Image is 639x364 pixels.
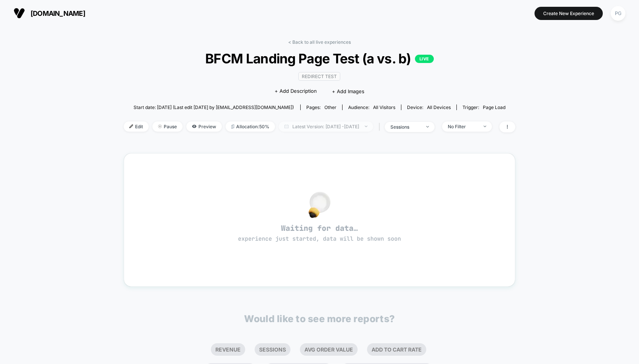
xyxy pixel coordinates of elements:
[535,7,603,20] button: Create New Experience
[298,72,340,81] span: Redirect Test
[367,343,426,356] li: Add To Cart Rate
[124,121,149,132] span: Edit
[348,104,395,110] div: Audience:
[284,124,289,128] img: calendar
[288,39,351,45] a: < Back to all live experiences
[377,121,385,132] span: |
[427,104,451,110] span: all devices
[300,343,358,356] li: Avg Order Value
[332,88,364,94] span: + Add Images
[255,343,290,356] li: Sessions
[14,8,25,19] img: Visually logo
[611,6,625,21] div: PG
[211,343,245,356] li: Revenue
[158,124,162,128] img: end
[401,104,456,110] span: Device:
[137,223,502,243] span: Waiting for data…
[186,121,222,132] span: Preview
[483,104,505,110] span: Page Load
[244,313,395,324] p: Would like to see more reports?
[309,192,330,218] img: no_data
[484,126,486,127] img: end
[134,104,294,110] span: Start date: [DATE] (Last edit [DATE] by [EMAIL_ADDRESS][DOMAIN_NAME])
[462,104,505,110] div: Trigger:
[152,121,183,132] span: Pause
[373,104,395,110] span: All Visitors
[143,51,496,66] span: BFCM Landing Page Test (a vs. b)
[231,124,234,129] img: rebalance
[129,124,133,128] img: edit
[448,124,478,129] div: No Filter
[324,104,336,110] span: other
[275,88,317,95] span: + Add Description
[608,6,628,21] button: PG
[226,121,275,132] span: Allocation: 50%
[238,235,401,243] span: experience just started, data will be shown soon
[31,9,85,17] span: [DOMAIN_NAME]
[279,121,373,132] span: Latest Version: [DATE] - [DATE]
[415,55,434,63] p: LIVE
[306,104,336,110] div: Pages:
[365,126,367,127] img: end
[426,126,429,127] img: end
[11,7,88,19] button: [DOMAIN_NAME]
[390,124,421,130] div: sessions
